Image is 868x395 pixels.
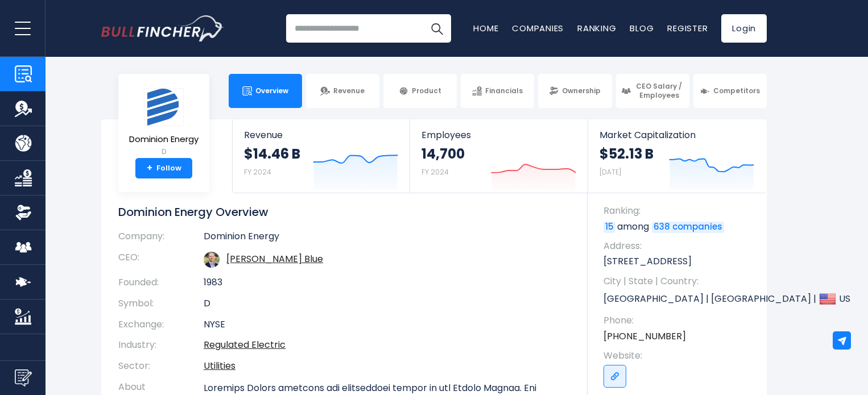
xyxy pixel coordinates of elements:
a: Login [721,14,767,43]
small: D [129,147,199,157]
th: Company: [118,231,204,247]
a: Competitors [693,74,767,108]
small: FY 2024 [421,167,449,177]
span: City | State | Country: [604,275,755,288]
th: Founded: [118,272,204,293]
button: Search [423,14,451,43]
a: Employees 14,700 FY 2024 [410,119,587,193]
a: Utilities [204,359,235,372]
span: Revenue [333,86,365,95]
a: Ownership [538,74,611,108]
a: Blog [630,22,654,34]
a: Companies [512,22,564,34]
a: Revenue [306,74,379,108]
th: CEO: [118,247,204,272]
span: Product [412,86,441,95]
small: FY 2024 [244,167,271,177]
span: Dominion Energy [129,135,199,144]
td: 1983 [204,272,571,293]
a: Financials [461,74,534,108]
h1: Dominion Energy Overview [118,205,571,219]
img: robert-m-blue.jpg [204,252,220,268]
th: Symbol: [118,293,204,314]
a: Dominion Energy D [129,88,199,159]
td: D [204,293,571,314]
span: CEO Salary / Employees [634,82,684,99]
a: 638 companies [652,222,724,233]
span: Financials [485,86,523,95]
a: Regulated Electric [204,338,286,351]
strong: 14,700 [421,145,465,163]
a: 15 [604,222,615,233]
strong: $14.46 B [244,145,300,163]
img: Bullfincher logo [101,15,224,41]
td: Dominion Energy [204,231,571,247]
a: Home [473,22,498,34]
span: Phone: [604,314,755,327]
a: Revenue $14.46 B FY 2024 [233,119,410,193]
td: NYSE [204,314,571,335]
a: Register [667,22,708,34]
th: Sector: [118,356,204,377]
span: Ranking: [604,205,755,217]
a: Go to link [604,365,626,388]
th: Exchange: [118,314,204,335]
span: Address: [604,240,755,252]
a: Market Capitalization $52.13 B [DATE] [588,119,766,193]
a: Overview [229,74,302,108]
small: [DATE] [600,167,621,177]
strong: $52.13 B [600,145,654,163]
a: Ranking [577,22,616,34]
span: Employees [421,130,576,140]
strong: + [147,163,152,173]
span: Website: [604,350,755,362]
a: CEO Salary / Employees [616,74,689,108]
a: [PHONE_NUMBER] [604,330,686,343]
span: Ownership [562,86,601,95]
a: Go to homepage [101,15,224,41]
th: Industry: [118,335,204,356]
span: Overview [255,86,288,95]
a: +Follow [135,158,192,178]
p: [STREET_ADDRESS] [604,255,755,268]
span: Revenue [244,130,398,140]
span: Market Capitalization [600,130,754,140]
p: [GEOGRAPHIC_DATA] | [GEOGRAPHIC_DATA] | US [604,290,755,307]
span: Competitors [713,86,760,95]
a: ceo [226,252,323,265]
p: among [604,221,755,233]
a: Product [383,74,457,108]
img: Ownership [15,204,32,221]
